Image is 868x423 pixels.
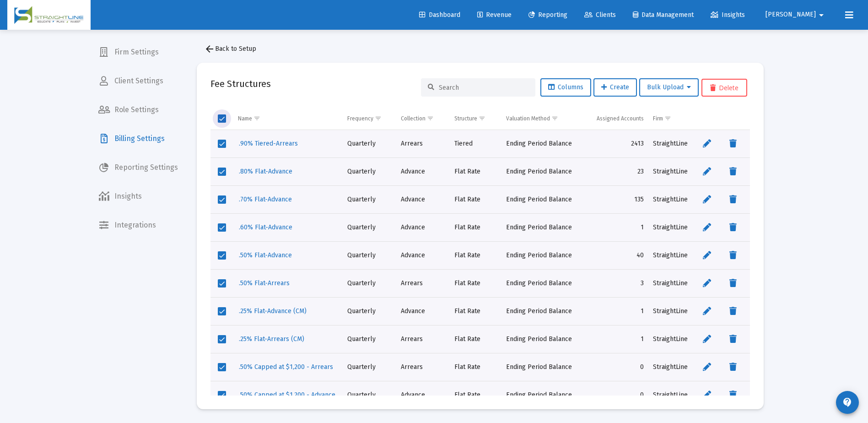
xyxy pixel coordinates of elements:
td: Quarterly [343,297,397,325]
td: Column Structure [450,108,501,130]
td: StraightLine [648,325,693,353]
td: StraightLine [648,130,693,158]
div: Select row [218,195,226,204]
td: Ending Period Balance [501,297,577,325]
td: Flat Rate [450,185,501,213]
div: Data grid [210,108,750,396]
button: .50% Flat-Advance [238,249,293,262]
div: Select row [218,363,226,371]
div: Select row [218,140,226,148]
a: Reporting Settings [91,157,185,179]
span: Back to Setup [204,45,256,53]
a: Billing Settings [91,128,185,150]
td: 1 [577,325,648,353]
td: Ending Period Balance [501,213,577,241]
button: .25% Flat-Arrears (CM) [238,332,305,346]
span: Show filter options for column 'Structure' [479,115,485,122]
span: .60% Flat-Advance [239,223,292,231]
td: StraightLine [648,241,693,269]
td: Flat Rate [450,241,501,269]
td: Ending Period Balance [501,381,577,409]
div: Structure [454,115,477,122]
input: Search [439,84,528,92]
td: Advance [396,185,449,213]
td: 1 [577,297,648,325]
td: 135 [577,185,648,213]
button: .70% Flat-Advance [238,193,293,206]
div: Select row [218,279,226,287]
td: 0 [577,381,648,409]
div: Select row [218,391,226,399]
td: Quarterly [343,157,397,185]
div: Valuation Method [506,115,550,122]
td: Column undefined [693,108,749,130]
td: Advance [396,297,449,325]
span: [PERSON_NAME] [766,11,816,19]
td: Arrears [396,269,449,297]
button: .60% Flat-Advance [238,221,293,234]
td: Quarterly [343,325,397,353]
span: Role Settings [91,99,185,121]
td: Quarterly [343,213,397,241]
span: .50% Capped at $1,200 - Advance [239,391,335,399]
button: .80% Flat-Advance [238,165,293,178]
div: Select row [218,307,226,315]
td: Arrears [396,353,449,381]
td: 3 [577,269,648,297]
td: StraightLine [648,297,693,325]
td: Quarterly [343,381,397,409]
td: Advance [396,381,449,409]
td: Column Firm [648,108,693,130]
td: StraightLine [648,381,693,409]
td: StraightLine [648,353,693,381]
span: Revenue [477,11,512,19]
div: Select row [218,335,226,343]
td: StraightLine [648,185,693,213]
div: Collection [401,115,426,122]
span: Show filter options for column 'Name' [253,115,260,122]
div: Select row [218,168,226,176]
div: Assigned Accounts [597,115,644,122]
h2: Fee Structures [210,76,271,91]
button: Create [593,78,637,97]
button: [PERSON_NAME] [755,5,838,24]
a: Client Settings [91,70,185,92]
td: Column Collection [396,108,449,130]
div: Select row [218,251,226,260]
span: Integrations [91,214,185,236]
span: Data Management [633,11,694,19]
td: StraightLine [648,157,693,185]
span: Columns [548,83,583,91]
td: Ending Period Balance [501,185,577,213]
span: .70% Flat-Advance [239,195,292,203]
span: Reporting [528,11,567,19]
td: Ending Period Balance [501,325,577,353]
span: .50% Flat-Arrears [239,279,290,287]
td: Advance [396,213,449,241]
td: Ending Period Balance [501,157,577,185]
div: Firm [653,115,663,122]
span: Show filter options for column 'Firm' [664,115,671,122]
td: Arrears [396,325,449,353]
div: Select row [218,223,226,232]
td: Quarterly [343,185,397,213]
td: Column Assigned Accounts [577,108,648,130]
td: StraightLine [648,213,693,241]
span: Insights [711,11,745,19]
button: Delete [701,79,747,97]
mat-icon: arrow_drop_down [816,6,827,24]
button: Bulk Upload [639,78,699,97]
span: Bulk Upload [647,83,691,91]
button: .50% Capped at $1,200 - Advance [238,388,336,401]
td: Arrears [396,130,449,158]
span: Show filter options for column 'Collection' [427,115,434,122]
td: Flat Rate [450,381,501,409]
td: Flat Rate [450,325,501,353]
td: 0 [577,353,648,381]
div: Frequency [347,115,373,122]
button: .50% Flat-Arrears [238,277,291,290]
button: Columns [540,78,591,97]
td: Ending Period Balance [501,353,577,381]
